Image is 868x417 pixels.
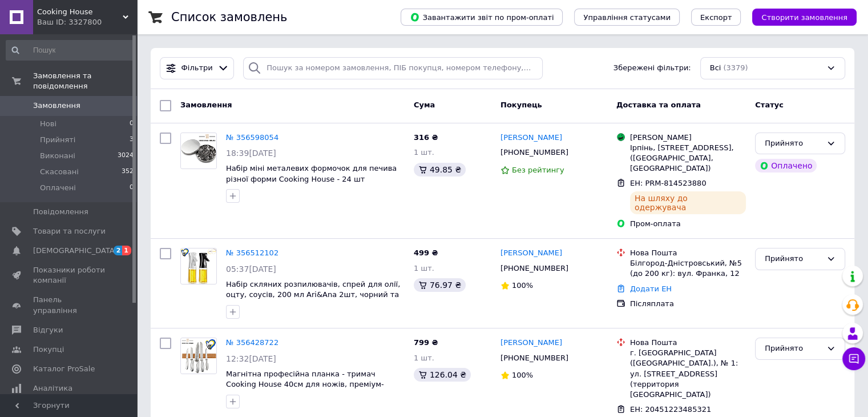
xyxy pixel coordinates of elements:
span: Збережені фільтри: [613,63,691,74]
button: Створити замовлення [752,9,857,26]
span: 1 шт. [414,148,434,157]
div: Нова Пошта [630,338,746,348]
a: Фото товару [180,248,217,284]
span: Панель управління [33,295,106,315]
input: Пошук [6,40,135,61]
div: г. [GEOGRAPHIC_DATA] ([GEOGRAPHIC_DATA].), № 1: ул. [STREET_ADDRESS] (территория [GEOGRAPHIC_DATA]) [630,348,746,400]
div: Оплачено [755,159,817,173]
span: Товари та послуги [33,226,106,236]
a: № 356428722 [226,338,278,347]
span: 100% [512,371,533,379]
img: Фото товару [181,248,216,284]
a: [PERSON_NAME] [500,133,562,143]
span: 316 ₴ [414,133,438,142]
span: (3379) [723,63,748,72]
button: Управління статусами [574,9,680,26]
span: Створити замовлення [761,13,847,22]
span: Cooking House [37,7,123,17]
a: Фото товару [180,133,217,169]
span: Повідомлення [33,207,88,217]
span: 1 шт. [414,264,434,272]
a: № 356512102 [226,248,278,257]
span: 18:39[DATE] [226,149,276,158]
span: Замовлення [33,101,80,111]
span: Каталог ProSale [33,364,95,374]
span: 0 [130,183,134,193]
div: [PERSON_NAME] [630,133,746,143]
a: Фото товару [180,338,217,374]
button: Експорт [691,9,741,26]
span: Замовлення [180,101,232,109]
div: Білгород-Дністровський, №5 (до 200 кг): вул. Франка, 12 [630,258,746,279]
span: Покупці [33,344,64,355]
span: Без рейтингу [512,166,564,174]
span: Прийняті [40,135,75,145]
span: Відгуки [33,325,63,335]
div: 126.04 ₴ [414,368,471,382]
span: Замовлення та повідомлення [33,71,137,91]
span: Фільтри [181,63,213,74]
img: Фото товару [181,338,216,374]
span: 05:37[DATE] [226,264,276,274]
span: Статус [755,101,784,109]
span: Cума [414,101,435,109]
span: ЕН: 20451223485321 [630,405,711,414]
span: 3 [130,135,134,145]
input: Пошук за номером замовлення, ПІБ покупця, номером телефону, Email, номером накладної [243,57,543,79]
span: Доставка та оплата [616,101,701,109]
span: Показники роботи компанії [33,265,106,286]
span: Всі [710,63,721,74]
span: [DEMOGRAPHIC_DATA] [33,246,118,256]
button: Завантажити звіт по пром-оплаті [401,9,563,26]
span: 100% [512,281,533,290]
div: 76.97 ₴ [414,278,466,292]
span: Завантажити звіт по пром-оплаті [410,12,554,22]
div: [PHONE_NUMBER] [498,145,571,160]
span: 0 [130,119,134,129]
div: Нова Пошта [630,248,746,258]
div: Пром-оплата [630,219,746,229]
h1: Список замовлень [171,10,287,24]
img: Фото товару [181,133,216,169]
div: Прийнято [765,343,822,355]
a: [PERSON_NAME] [500,338,562,348]
a: Створити замовлення [741,13,857,21]
a: № 356598054 [226,133,278,142]
span: 1 [122,246,131,255]
span: Аналітика [33,383,72,394]
a: Набір скляних розпилювачів, спрей для олії, оцту, соусів, 200 мл Ari&Ana 2шт, чорний та білий [226,280,400,310]
span: Експорт [700,13,732,22]
div: Прийнято [765,138,822,150]
div: 49.85 ₴ [414,163,466,177]
div: Ірпінь, [STREET_ADDRESS], ([GEOGRAPHIC_DATA], [GEOGRAPHIC_DATA]) [630,143,746,174]
a: Набір міні металевих формочок для печива різної форми Cooking House - 24 шт [226,164,397,183]
div: [PHONE_NUMBER] [498,351,571,366]
div: [PHONE_NUMBER] [498,261,571,276]
span: Скасовані [40,167,79,177]
span: 12:32[DATE] [226,354,276,363]
button: Чат з покупцем [842,347,865,370]
div: На шляху до одержувача [630,191,746,214]
span: Оплачені [40,183,76,193]
span: Покупець [500,101,542,109]
span: 352 [122,167,134,177]
span: Нові [40,119,56,129]
span: Виконані [40,151,75,161]
span: 499 ₴ [414,248,438,257]
span: 799 ₴ [414,338,438,347]
a: Магнітна професійна планка - тримач Cooking House 40см для ножів, преміум-класу з світлого дерева... [226,370,390,410]
span: ЕН: PRM-814523880 [630,179,706,187]
div: Прийнято [765,253,822,265]
a: Додати ЕН [630,284,672,293]
div: Ваш ID: 3327800 [37,17,137,27]
div: Післяплата [630,299,746,309]
span: 3024 [118,151,134,161]
a: [PERSON_NAME] [500,248,562,259]
span: Управління статусами [583,13,671,22]
span: 1 шт. [414,354,434,362]
span: 2 [114,246,123,255]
